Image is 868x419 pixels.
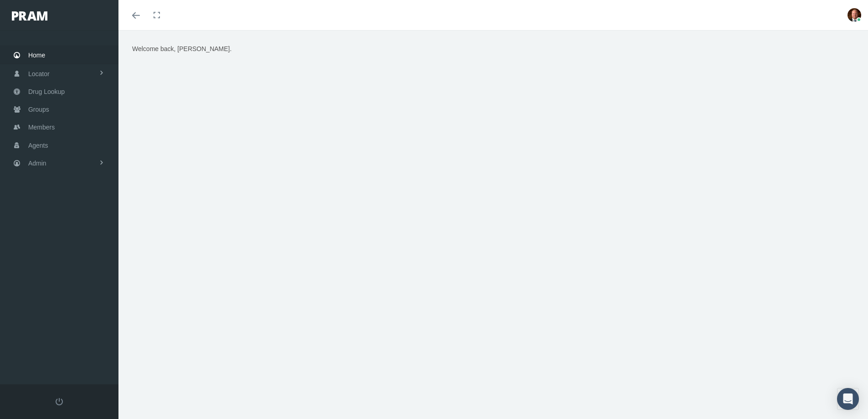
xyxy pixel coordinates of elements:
[837,388,859,410] div: Open Intercom Messenger
[28,101,49,118] span: Groups
[28,83,65,100] span: Drug Lookup
[28,137,48,154] span: Agents
[847,8,861,22] img: S_Profile_Picture_693.jpg
[28,155,46,172] span: Admin
[132,45,231,52] span: Welcome back, [PERSON_NAME].
[28,65,50,83] span: Locator
[28,119,55,136] span: Members
[12,11,47,21] img: PRAM_20_x_78.png
[28,47,45,64] span: Home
